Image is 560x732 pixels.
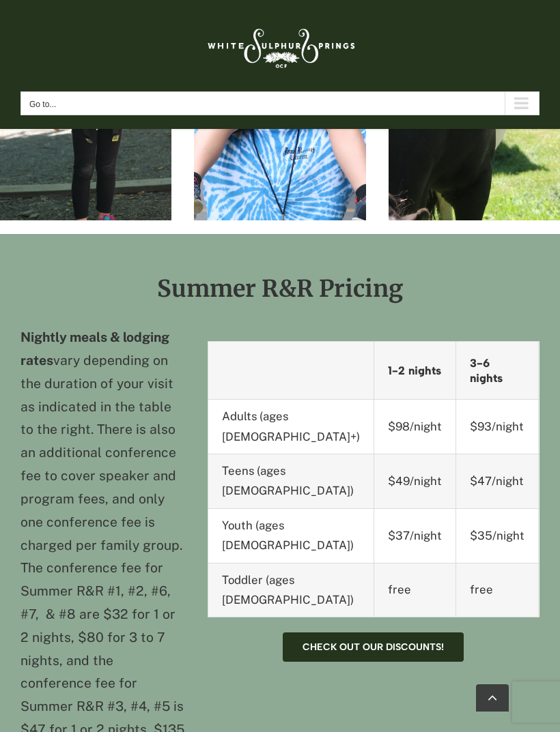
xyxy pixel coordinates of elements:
span: Check out our discounts! [303,641,444,653]
a: Check out our discounts! [283,632,464,662]
td: $93/night [456,400,538,454]
strong: 3-6 nights [470,356,503,385]
td: Adults (ages [DEMOGRAPHIC_DATA]+) [208,400,374,454]
td: $49/night [374,454,456,509]
nav: Main Menu Mobile Sticky [20,91,540,115]
td: $35/night [456,508,538,563]
button: Go to... [20,91,540,115]
td: $37/night [374,508,456,563]
td: Toddler (ages [DEMOGRAPHIC_DATA]) [208,563,374,617]
td: Teens (ages [DEMOGRAPHIC_DATA]) [208,454,374,509]
strong: Summer R&R Pricing [157,274,403,303]
img: White Sulphur Springs Logo [201,14,359,78]
td: $47/night [456,454,538,509]
td: free [374,563,456,617]
strong: 1-2 nights [388,364,441,377]
td: Youth (ages [DEMOGRAPHIC_DATA]) [208,508,374,563]
span: Go to... [29,100,56,109]
td: $98/night [374,400,456,454]
td: free [456,563,538,617]
strong: Nightly meals & lodging rates [20,330,169,368]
